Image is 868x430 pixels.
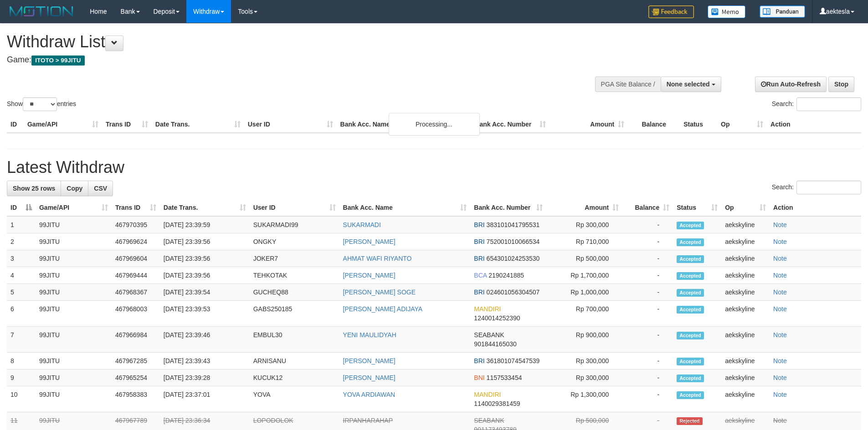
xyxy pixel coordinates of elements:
[112,301,160,327] td: 467968003
[474,238,484,245] span: BRI
[250,386,339,412] td: YOVA
[550,116,628,133] th: Amount
[160,327,250,353] td: [DATE] 23:39:46
[622,369,673,386] td: -
[7,233,36,250] td: 2
[546,233,622,250] td: Rp 710,000
[7,250,36,267] td: 3
[250,199,339,216] th: User ID: activate to sort column ascending
[23,97,57,111] select: Showentries
[772,97,861,111] label: Search:
[250,250,339,267] td: JOKER7
[487,255,540,262] span: Copy 654301024253530 to clipboard
[546,199,622,216] th: Amount: activate to sort column ascending
[622,327,673,353] td: -
[622,216,673,233] td: -
[36,199,112,216] th: Game/API: activate to sort column ascending
[622,267,673,284] td: -
[36,267,112,284] td: 99JITU
[773,374,787,381] a: Note
[628,116,680,133] th: Balance
[622,250,673,267] td: -
[112,216,160,233] td: 467970395
[760,5,805,18] img: panduan.png
[7,181,61,196] a: Show 25 rows
[112,353,160,369] td: 467967285
[622,353,673,369] td: -
[160,284,250,301] td: [DATE] 23:39:54
[546,353,622,369] td: Rp 300,000
[112,233,160,250] td: 467969624
[721,284,770,301] td: aekskyline
[755,76,827,92] a: Run Auto-Refresh
[721,301,770,327] td: aekskyline
[474,255,484,262] span: BRI
[112,199,160,216] th: Trans ID: activate to sort column ascending
[677,272,704,280] span: Accepted
[796,181,861,194] input: Search:
[160,233,250,250] td: [DATE] 23:39:56
[250,284,339,301] td: GUCHEQ88
[677,255,704,263] span: Accepted
[708,5,746,18] img: Button%20Memo.svg
[7,5,76,18] img: MOTION_logo.png
[244,116,337,133] th: User ID
[677,332,704,339] span: Accepted
[339,199,471,216] th: Bank Acc. Name: activate to sort column ascending
[24,116,102,133] th: Game/API
[772,181,861,194] label: Search:
[36,301,112,327] td: 99JITU
[36,386,112,412] td: 99JITU
[661,76,721,92] button: None selected
[112,267,160,284] td: 467969444
[773,391,787,398] a: Note
[470,199,546,216] th: Bank Acc. Number: activate to sort column ascending
[7,199,36,216] th: ID: activate to sort column descending
[343,305,423,313] a: [PERSON_NAME] ADIJAYA
[721,327,770,353] td: aekskyline
[667,81,710,88] span: None selected
[36,327,112,353] td: 99JITU
[474,288,484,296] span: BRI
[474,357,484,364] span: BRI
[7,353,36,369] td: 8
[677,306,704,314] span: Accepted
[7,301,36,327] td: 6
[112,386,160,412] td: 467958383
[250,233,339,250] td: ONGKY
[622,233,673,250] td: -
[487,221,540,228] span: Copy 383101041795531 to clipboard
[343,238,395,245] a: [PERSON_NAME]
[160,199,250,216] th: Date Trans.: activate to sort column ascending
[487,238,540,245] span: Copy 752001010066534 to clipboard
[160,250,250,267] td: [DATE] 23:39:56
[474,374,484,381] span: BNI
[648,5,694,18] img: Feedback.jpg
[61,181,88,196] a: Copy
[160,369,250,386] td: [DATE] 23:39:28
[546,327,622,353] td: Rp 900,000
[677,391,704,399] span: Accepted
[546,386,622,412] td: Rp 1,300,000
[487,374,522,381] span: Copy 1157533454 to clipboard
[622,386,673,412] td: -
[721,199,770,216] th: Op: activate to sort column ascending
[160,267,250,284] td: [DATE] 23:39:56
[773,288,787,296] a: Note
[250,301,339,327] td: GABS250185
[721,267,770,284] td: aekskyline
[677,374,704,382] span: Accepted
[721,353,770,369] td: aekskyline
[474,417,504,424] span: SEABANK
[622,301,673,327] td: -
[546,284,622,301] td: Rp 1,000,000
[677,238,704,246] span: Accepted
[94,185,107,192] span: CSV
[112,284,160,301] td: 467968367
[546,250,622,267] td: Rp 500,000
[721,369,770,386] td: aekskyline
[160,216,250,233] td: [DATE] 23:39:59
[160,386,250,412] td: [DATE] 23:37:01
[337,116,472,133] th: Bank Acc. Name
[250,369,339,386] td: KUCUK12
